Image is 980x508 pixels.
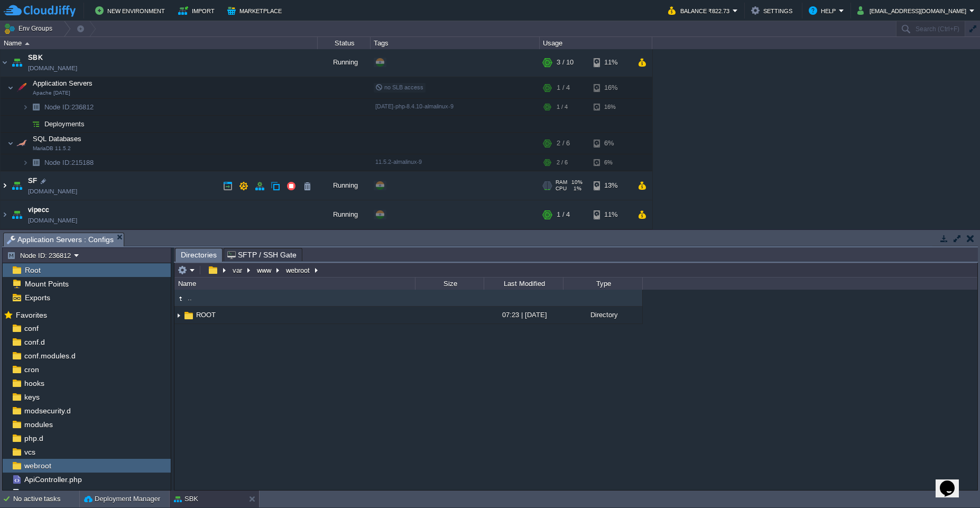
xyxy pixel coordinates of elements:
button: Node ID: 236812 [7,251,74,260]
img: AMDAwAAAACH5BAEAAAAALAAAAAABAAEAAAICRAEAOw== [174,293,186,304]
a: SBK [28,53,43,63]
button: www [255,265,274,275]
img: AMDAwAAAACH5BAEAAAAALAAAAAABAAEAAAICRAEAOw== [22,116,29,133]
span: CPU [556,186,567,192]
span: Favorites [14,310,49,320]
span: 10% [571,180,583,186]
img: AMDAwAAAACH5BAEAAAAALAAAAAABAAEAAAICRAEAOw== [1,201,9,229]
div: 13% [594,172,628,200]
a: modsecurity.d [22,406,72,415]
span: SF [28,176,38,187]
div: Directory [563,307,642,323]
a: cron [22,365,41,374]
img: AMDAwAAAACH5BAEAAAAALAAAAAABAAEAAAICRAEAOw== [7,78,14,99]
span: no SLB access [375,85,423,91]
span: 236812 [43,103,95,112]
img: AMDAwAAAACH5BAEAAAAALAAAAAABAAEAAAICRAEAOw== [1,49,9,77]
span: php.ini [22,488,48,498]
button: Marketplace [227,4,285,17]
span: Directories [181,248,217,262]
img: AMDAwAAAACH5BAEAAAAALAAAAAABAAEAAAICRAEAOw== [22,99,29,116]
div: 16% [594,78,628,99]
div: Running [318,49,371,77]
span: Application Servers [32,79,94,88]
div: 6% [594,155,628,171]
span: Apache [DATE] [33,90,70,97]
img: AMDAwAAAACH5BAEAAAAALAAAAAABAAEAAAICRAEAOw== [1,172,9,200]
a: modules [22,420,54,429]
div: Status [318,37,370,49]
img: AMDAwAAAACH5BAEAAAAALAAAAAABAAEAAAICRAEAOw== [14,78,29,99]
a: ROOT [195,310,217,319]
button: Help [809,4,839,17]
a: php.d [22,433,45,443]
div: Size [416,278,484,290]
a: Application ServersApache [DATE] [32,80,94,88]
button: SBK [174,494,198,504]
span: 215188 [43,159,95,168]
a: Node ID:215188 [43,159,95,168]
span: SFTP / SSH Gate [227,248,297,261]
img: AMDAwAAAACH5BAEAAAAALAAAAAABAAEAAAICRAEAOw== [22,155,29,171]
span: Application Servers : Configs [7,233,114,246]
div: 2 / 6 [557,155,568,171]
a: Deployments [43,120,86,129]
a: Mount Points [23,279,70,289]
a: .. [186,293,193,302]
a: vipecc [28,205,50,216]
span: [DATE]-php-8.4.10-almalinux-9 [375,104,454,110]
div: Type [564,278,642,290]
img: AMDAwAAAACH5BAEAAAAALAAAAAABAAEAAAICRAEAOw== [10,201,24,229]
a: [DOMAIN_NAME] [28,187,77,197]
a: conf.d [22,337,47,347]
a: [DOMAIN_NAME] [28,216,77,226]
div: No active tasks [13,491,79,507]
span: Node ID: [44,104,71,112]
div: 11% [594,201,628,229]
button: [EMAIL_ADDRESS][DOMAIN_NAME] [857,4,969,17]
span: 1% [571,186,581,192]
div: 07:23 | [DATE] [484,307,563,323]
a: hooks [22,378,46,388]
span: Root [23,265,42,275]
a: ApiController.php [22,475,84,484]
div: Usage [540,37,652,49]
a: Exports [23,293,52,302]
div: 1 / 4 [557,99,568,116]
img: AMDAwAAAACH5BAEAAAAALAAAAAABAAEAAAICRAEAOw== [29,155,43,171]
div: Name [175,278,415,290]
div: Name [1,37,317,49]
img: AMDAwAAAACH5BAEAAAAALAAAAAABAAEAAAICRAEAOw== [14,133,29,154]
button: webroot [284,265,312,275]
span: MariaDB 11.5.2 [33,146,71,152]
button: Env Groups [4,21,56,36]
button: Balance ₹822.73 [668,4,733,17]
iframe: chat widget [936,466,969,497]
a: keys [22,392,41,402]
a: conf.modules.d [22,351,77,361]
div: 11% [594,49,628,77]
a: Favorites [14,311,49,319]
a: Node ID:236812 [43,103,95,112]
img: CloudJiffy [4,4,76,17]
div: Last Modified [485,278,563,290]
button: Deployment Manager [84,494,160,504]
a: vcs [22,447,37,457]
span: SQL Databases [32,135,83,144]
button: New Environment [95,4,168,17]
div: Running [318,172,371,200]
